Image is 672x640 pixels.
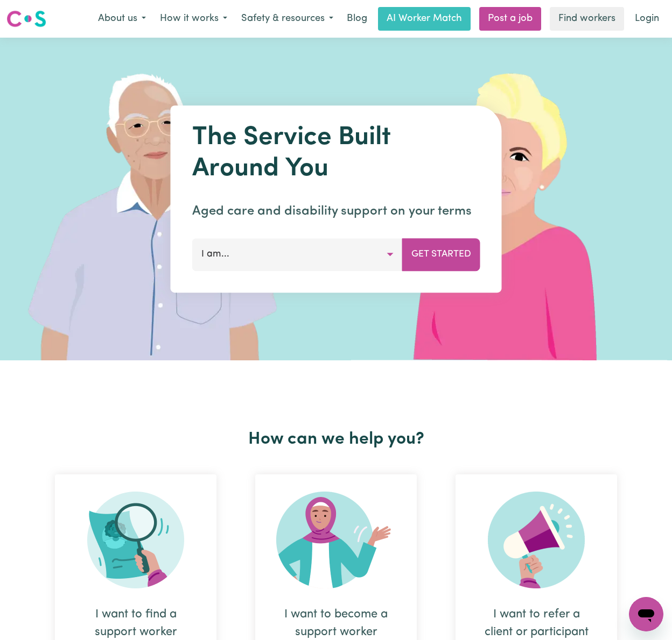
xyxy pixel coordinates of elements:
button: How it works [153,8,234,30]
button: Get Started [402,238,480,271]
a: AI Worker Match [378,7,471,31]
button: Safety & resources [234,8,340,30]
a: Careseekers logo [6,6,46,31]
a: Blog [340,7,374,31]
img: Refer [488,492,585,588]
a: Post a job [479,7,541,31]
button: I am... [192,238,403,271]
img: Careseekers logo [6,9,46,29]
img: Search [87,492,184,588]
h1: The Service Built Around You [192,123,480,184]
button: About us [91,8,153,30]
p: Aged care and disability support on your terms [192,202,480,221]
img: Become Worker [276,492,396,588]
a: Login [628,7,666,31]
iframe: Button to launch messaging window [629,597,663,631]
a: Find workers [550,7,624,31]
h2: How can we help you? [36,429,636,450]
